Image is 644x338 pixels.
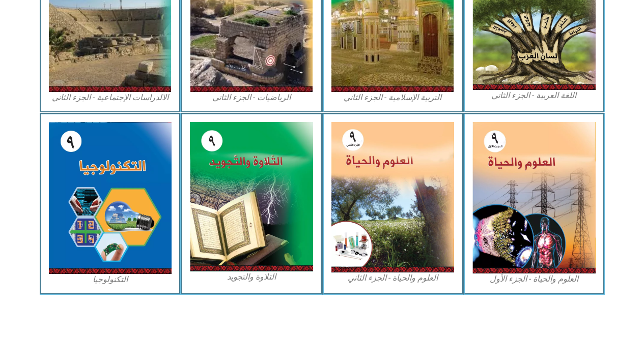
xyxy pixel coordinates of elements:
figcaption: التكنولوجيا [49,274,172,285]
figcaption: اللغة العربية - الجزء الثاني [472,90,596,101]
figcaption: التربية الإسلامية - الجزء الثاني [331,92,455,103]
figcaption: العلوم والحياة - الجزء الأول [472,273,596,285]
figcaption: الرياضيات - الجزء الثاني [190,92,313,103]
figcaption: الالدراسات الإجتماعية - الجزء الثاني [49,92,172,103]
figcaption: العلوم والحياة - الجزء الثاني [331,272,455,284]
figcaption: التلاوة والتجويد [190,271,313,283]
